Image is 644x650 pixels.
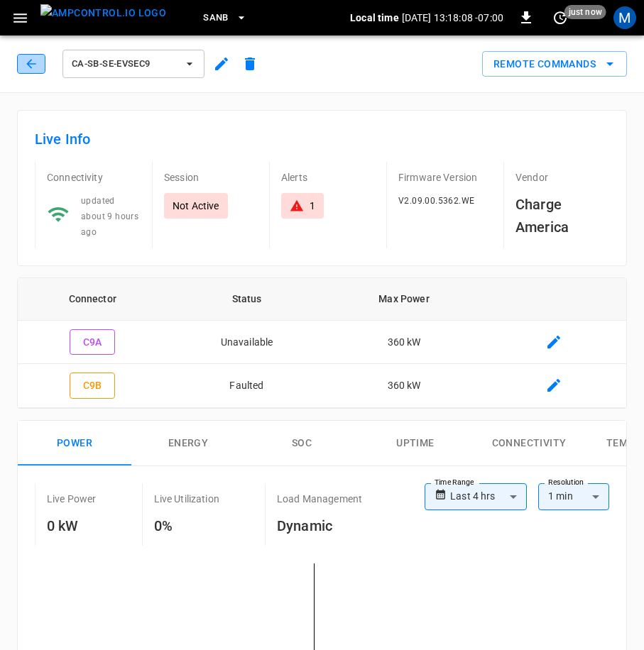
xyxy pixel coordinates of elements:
span: updated about 9 hours ago [81,196,138,237]
button: Remote Commands [482,51,627,77]
button: SOC [245,421,359,466]
p: Load Management [277,492,362,506]
p: Local time [350,11,399,25]
button: set refresh interval [549,6,572,29]
span: SanB [203,10,229,26]
button: ca-sb-se-evseC9 [62,50,204,78]
p: Live Power [47,492,97,506]
button: Energy [131,421,245,466]
p: Session [164,170,258,184]
span: V2.09.00.5362.WE [398,196,474,206]
div: profile-icon [613,6,636,29]
td: 360 kW [326,364,481,408]
button: Power [18,421,131,466]
label: Time Range [435,477,474,488]
button: C9B [70,373,115,399]
div: remote commands options [482,51,627,77]
button: C9A [70,329,115,356]
h6: 0 kW [47,514,97,537]
button: Connectivity [472,421,586,466]
p: Connectivity [47,170,141,184]
h6: 0% [154,514,219,537]
div: 1 min [538,483,609,510]
th: Max Power [326,278,481,321]
span: ca-sb-se-evseC9 [72,56,177,72]
p: Not Active [173,199,219,213]
button: Uptime [359,421,472,466]
label: Resolution [548,477,584,488]
div: Last 4 hrs [450,483,527,510]
td: Unavailable [168,321,327,365]
p: Live Utilization [154,492,219,506]
th: Status [168,278,327,321]
p: Vendor [515,170,609,184]
div: 1 [310,199,315,213]
td: Faulted [168,364,327,408]
h6: Charge America [515,193,609,238]
p: Firmware Version [398,170,492,184]
h6: Live Info [35,128,609,150]
td: 360 kW [326,321,481,365]
p: [DATE] 13:18:08 -07:00 [402,11,503,25]
p: Alerts [281,170,375,184]
img: ampcontrol.io logo [40,4,166,22]
th: Connector [18,278,168,321]
span: just now [564,5,606,19]
table: connector table [18,278,626,408]
h6: Dynamic [277,514,362,537]
button: SanB [197,4,253,32]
